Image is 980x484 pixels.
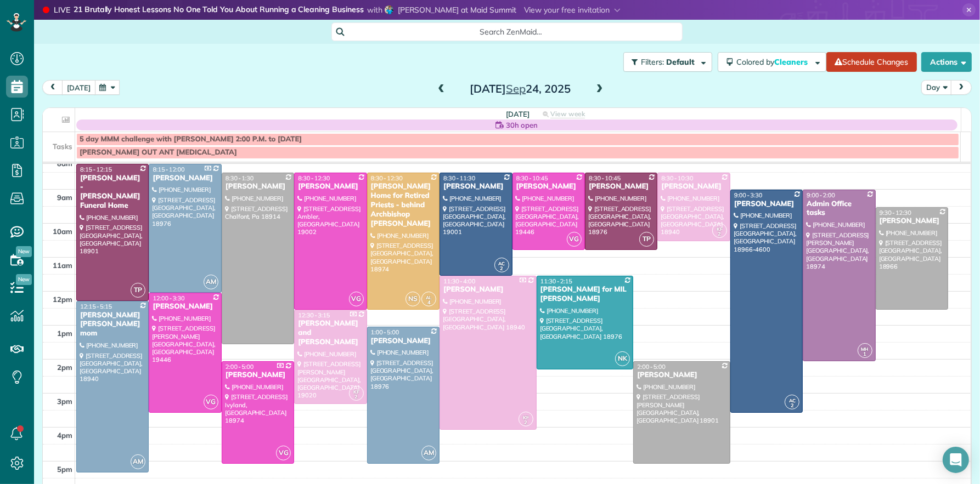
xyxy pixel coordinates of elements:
[53,295,72,304] span: 12pm
[276,446,291,460] span: VG
[775,57,810,67] span: Cleaners
[153,294,184,302] span: 12:00 - 3:30
[153,166,184,173] span: 8:15 - 12:00
[806,200,872,218] div: Admin Office tasks
[57,193,72,202] span: 9am
[298,311,330,319] span: 12:30 - 3:15
[734,191,763,199] span: 9:00 - 3:30
[370,337,436,346] div: [PERSON_NAME]
[615,351,630,366] span: NK
[80,148,237,157] span: [PERSON_NAME] OUT ANT [MEDICAL_DATA]
[42,80,63,95] button: prev
[421,446,436,460] span: AM
[225,371,291,380] div: [PERSON_NAME]
[57,397,72,406] span: 3pm
[225,182,291,191] div: [PERSON_NAME]
[807,191,835,199] span: 9:00 - 2:00
[16,246,32,257] span: New
[131,454,145,469] span: AM
[618,52,712,72] a: Filters: Default
[152,174,218,183] div: [PERSON_NAME]
[661,182,726,191] div: [PERSON_NAME]
[80,311,145,339] div: [PERSON_NAME] [PERSON_NAME] mom
[152,302,218,311] div: [PERSON_NAME]
[385,5,393,14] img: angela-brown-4d683074ae0fcca95727484455e3f3202927d5098cd1ff65ad77dadb9e4011d8.jpg
[353,389,359,395] span: KF
[426,294,432,300] span: AL
[422,298,436,308] small: 4
[879,217,945,226] div: [PERSON_NAME]
[921,52,972,72] button: Actions
[204,395,218,409] span: VG
[713,229,726,240] small: 2
[371,328,399,336] span: 1:00 - 5:00
[540,277,572,285] span: 11:30 - 2:15
[443,277,475,285] span: 11:30 - 4:00
[623,52,712,72] button: Filters: Default
[452,83,589,95] h2: [DATE] 24, 2025
[550,110,585,118] span: View week
[74,4,364,16] strong: 21 Brutally Honest Lessons No One Told You About Running a Cleaning Business
[80,166,112,173] span: 8:15 - 12:15
[80,174,145,211] div: [PERSON_NAME] - [PERSON_NAME] Funeral Home
[637,371,727,380] div: [PERSON_NAME]
[858,349,872,360] small: 1
[62,80,95,95] button: [DATE]
[405,292,420,306] span: NS
[370,182,436,228] div: [PERSON_NAME] Home for Retired Priests - behind Archbishop [PERSON_NAME]
[637,363,666,371] span: 2:00 - 5:00
[951,80,972,95] button: next
[661,174,693,182] span: 8:30 - 10:30
[57,329,72,338] span: 1pm
[495,264,509,274] small: 2
[80,303,112,310] span: 12:15 - 5:15
[53,261,72,270] span: 11am
[943,447,969,473] div: Open Intercom Messenger
[349,292,364,306] span: VG
[131,283,145,298] span: TP
[498,260,505,266] span: AC
[639,232,654,247] span: TP
[443,182,509,191] div: [PERSON_NAME]
[506,119,538,130] span: 30h open
[57,363,72,372] span: 2pm
[443,285,533,294] div: [PERSON_NAME]
[667,57,696,67] span: Default
[371,174,403,182] span: 8:30 - 12:30
[506,82,526,95] span: Sep
[16,274,32,285] span: New
[57,431,72,440] span: 4pm
[57,465,72,474] span: 5pm
[641,57,664,67] span: Filters:
[826,52,917,72] a: Schedule Changes
[297,319,363,347] div: [PERSON_NAME] and [PERSON_NAME]
[567,232,582,247] span: VG
[734,200,799,209] div: [PERSON_NAME]
[398,5,516,15] span: [PERSON_NAME] at Maid Summit
[53,227,72,236] span: 10am
[588,182,654,191] div: [PERSON_NAME]
[880,209,911,217] span: 9:30 - 12:30
[226,174,254,182] span: 8:30 - 1:30
[443,174,475,182] span: 8:30 - 11:30
[540,285,630,304] div: [PERSON_NAME] for MIL [PERSON_NAME]
[350,392,363,402] small: 2
[516,174,548,182] span: 8:30 - 10:45
[506,110,530,118] span: [DATE]
[523,414,529,420] span: KF
[80,135,302,144] span: 5 day MMM challenge with [PERSON_NAME] 2:00 P.M. to [DATE]
[737,57,812,67] span: Colored by
[519,418,533,428] small: 2
[718,52,826,72] button: Colored byCleaners
[297,182,363,191] div: [PERSON_NAME]
[204,275,218,289] span: AM
[789,397,796,403] span: AC
[589,174,621,182] span: 8:30 - 10:45
[516,182,582,191] div: [PERSON_NAME]
[367,5,382,15] span: with
[785,401,799,411] small: 2
[298,174,330,182] span: 8:30 - 12:30
[717,226,723,232] span: KF
[861,346,869,352] span: MH
[57,159,72,168] span: 8am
